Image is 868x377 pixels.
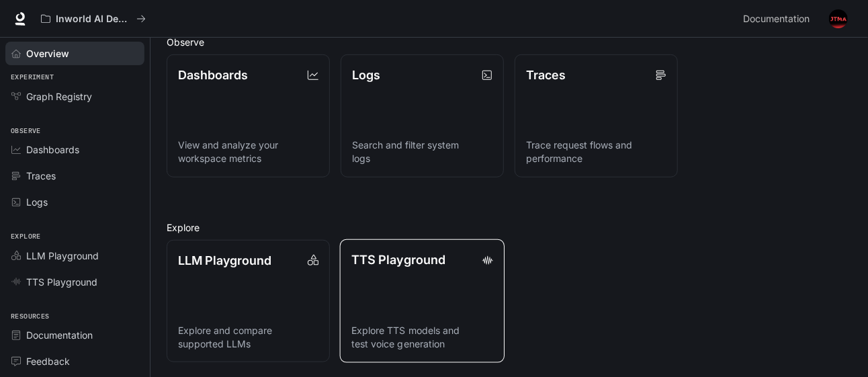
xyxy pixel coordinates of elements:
a: Logs [5,190,144,214]
span: Traces [26,169,56,183]
a: TTS Playground [5,270,144,294]
span: Dashboards [26,142,79,157]
p: Search and filter system logs [352,138,492,165]
span: LLM Playground [26,249,99,263]
span: Graph Registry [26,89,92,103]
a: LLM Playground [5,244,144,267]
button: User avatar [825,5,852,32]
a: TTS PlaygroundExplore TTS models and test voice generation [340,239,505,363]
p: Trace request flows and performance [526,138,666,165]
p: Traces [526,66,566,84]
h2: Observe [167,35,852,49]
p: View and analyze your workspace metrics [178,138,318,165]
p: Logs [352,66,380,84]
img: User avatar [829,9,848,28]
a: LogsSearch and filter system logs [341,54,504,177]
p: LLM Playground [178,251,271,269]
span: Overview [26,46,69,60]
h2: Explore [167,220,852,235]
p: Dashboards [178,66,248,84]
a: Traces [5,164,144,187]
a: Graph Registry [5,85,144,108]
p: Inworld AI Demos [56,13,131,25]
a: Feedback [5,349,144,373]
a: TracesTrace request flows and performance [515,54,678,177]
p: Explore TTS models and test voice generation [351,324,493,351]
span: Logs [26,195,48,209]
a: LLM PlaygroundExplore and compare supported LLMs [167,240,330,362]
span: TTS Playground [26,275,97,289]
button: All workspaces [35,5,152,32]
p: Explore and compare supported LLMs [178,324,318,351]
a: Dashboards [5,138,144,161]
span: Feedback [26,354,70,368]
a: Documentation [738,5,820,32]
a: DashboardsView and analyze your workspace metrics [167,54,330,177]
a: Documentation [5,323,144,347]
span: Documentation [743,11,810,28]
span: Documentation [26,328,93,342]
p: TTS Playground [351,251,445,269]
a: Overview [5,42,144,65]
